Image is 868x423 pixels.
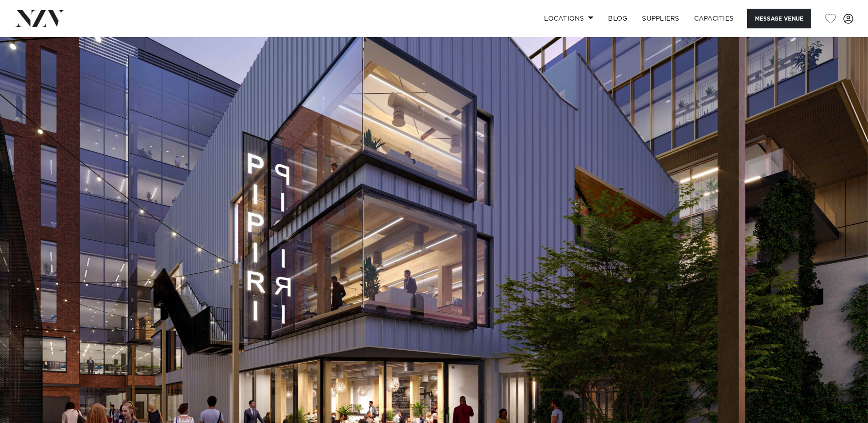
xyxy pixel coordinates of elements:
a: Locations [537,9,601,28]
button: Message Venue [747,9,811,28]
a: SUPPLIERS [635,9,686,28]
a: BLOG [601,9,635,28]
img: nzv-logo.png [15,10,65,27]
a: Capacities [687,9,741,28]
